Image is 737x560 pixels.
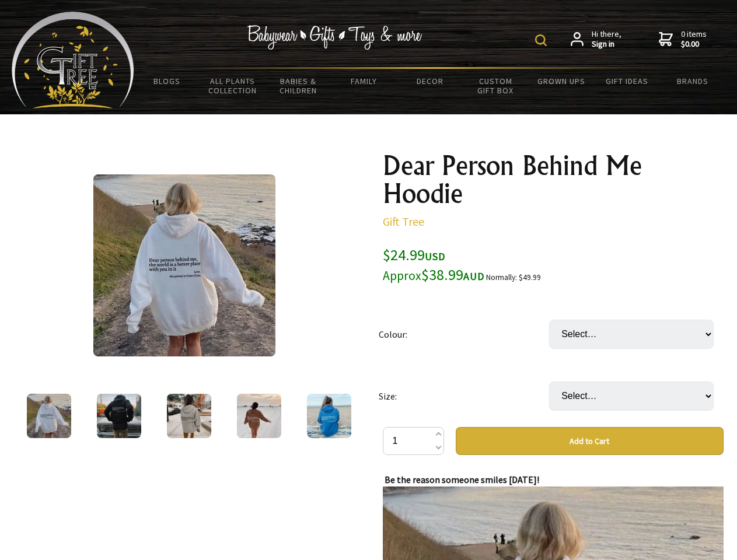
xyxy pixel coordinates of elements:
button: Add to Cart [456,427,724,455]
span: Hi there, [592,29,621,50]
span: 0 items [681,29,707,50]
small: Approx [383,268,421,283]
h1: Dear Person Behind Me Hoodie [383,152,724,208]
img: Dear Person Behind Me Hoodie [167,394,211,438]
img: Babyware - Gifts - Toys and more... [12,12,134,108]
span: $24.99 $38.99 [383,245,484,284]
a: Gift Tree [383,214,424,229]
span: USD [425,250,445,263]
a: Brands [660,69,726,93]
td: Size: [379,365,549,427]
img: Dear Person Behind Me Hoodie [93,174,275,356]
img: product search [535,34,547,46]
a: Grown Ups [528,69,594,93]
strong: Sign in [592,39,621,50]
strong: $0.00 [681,39,707,50]
a: Gift Ideas [594,69,660,93]
a: Family [331,69,397,93]
a: Babies & Children [266,69,331,103]
a: Decor [397,69,463,93]
a: Custom Gift Box [463,69,529,103]
span: AUD [463,269,484,283]
small: Normally: $49.99 [486,272,541,282]
a: All Plants Collection [200,69,266,103]
img: Dear Person Behind Me Hoodie [237,394,281,438]
img: Dear Person Behind Me Hoodie [27,394,71,438]
a: BLOGS [134,69,200,93]
a: Hi there,Sign in [571,29,621,50]
td: Colour: [379,303,549,365]
a: 0 items$0.00 [659,29,707,50]
img: Dear Person Behind Me Hoodie [97,394,141,438]
img: Dear Person Behind Me Hoodie [307,394,351,438]
img: Babywear - Gifts - Toys & more [247,25,422,50]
